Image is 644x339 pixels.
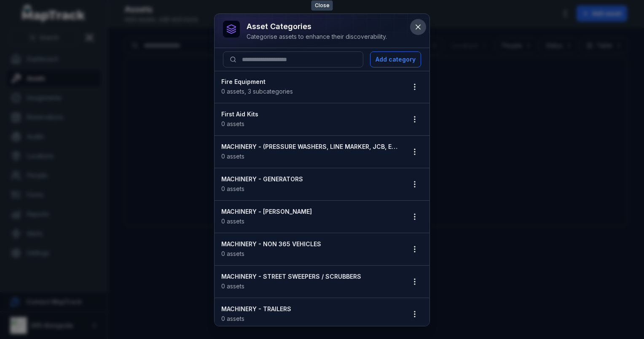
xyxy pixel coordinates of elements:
[311,0,333,11] span: Close
[221,185,244,192] span: 0 assets
[221,207,398,216] strong: MACHINERY - [PERSON_NAME]
[221,272,398,281] strong: MACHINERY - STREET SWEEPERS / SCRUBBERS
[221,282,244,290] span: 0 assets
[221,175,398,183] strong: MACHINERY - GENERATORS
[221,153,244,160] span: 0 assets
[221,250,244,257] span: 0 assets
[221,315,244,322] span: 0 assets
[221,240,398,248] strong: MACHINERY - NON 365 VEHICLES
[221,78,398,86] strong: Fire Equipment
[221,143,398,151] strong: MACHINERY - (PRESSURE WASHERS, LINE MARKER, JCB, ETC)
[247,32,387,41] div: Categorise assets to enhance their discoverability.
[221,110,398,118] strong: First Aid Kits
[247,21,387,32] h3: asset categories
[221,120,244,127] span: 0 assets
[221,88,293,95] span: 0 assets , 3 subcategories
[221,305,398,313] strong: MACHINERY - TRAILERS
[370,51,421,67] button: Add category
[221,218,244,225] span: 0 assets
